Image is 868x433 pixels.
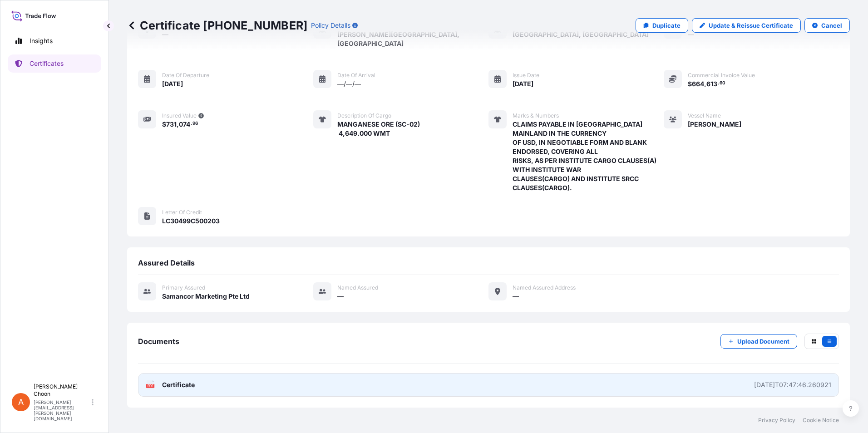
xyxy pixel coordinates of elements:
span: , [704,81,706,87]
span: MANGANESE ORE (SC-02) 4,649.000 WMT [337,120,420,138]
span: . [191,122,192,125]
span: A [18,398,24,407]
p: [PERSON_NAME] Choon [34,383,90,398]
button: Upload Document [720,334,797,349]
span: [DATE] [162,79,183,89]
span: LC30499C500203 [162,216,220,226]
span: . [718,82,719,85]
span: [PERSON_NAME] [688,120,741,129]
span: 731 [166,121,177,128]
p: Certificates [30,59,64,68]
span: Named Assured [337,284,378,291]
span: Description of cargo [337,112,391,119]
span: 60 [720,82,725,85]
span: —/—/— [337,79,361,89]
span: 96 [192,122,198,125]
a: Certificates [8,54,101,73]
a: Privacy Policy [758,417,795,424]
p: Duplicate [652,21,681,30]
a: Update & Reissue Certificate [692,18,801,33]
span: Vessel Name [688,112,721,119]
span: 074 [179,121,190,128]
span: CLAIMS PAYABLE IN [GEOGRAPHIC_DATA] MAINLAND IN THE CURRENCY OF USD, IN NEGOTIABLE FORM AND BLANK... [513,120,664,192]
span: — [513,292,519,301]
span: Assured Details [138,258,195,267]
span: Documents [138,337,179,346]
p: Upload Document [737,337,789,346]
button: Cancel [804,18,850,33]
div: [DATE]T07:47:46.260921 [754,380,831,389]
p: Insights [30,36,53,45]
span: Date of arrival [337,72,375,79]
span: Insured Value [162,112,197,119]
a: Duplicate [636,18,688,33]
span: Named Assured Address [513,284,576,291]
span: Letter of Credit [162,209,202,216]
text: PDF [148,384,153,388]
span: Commercial Invoice Value [688,72,755,79]
span: [DATE] [513,79,533,89]
a: Cookie Notice [803,417,839,424]
a: Insights [8,32,101,50]
span: — [337,292,344,301]
span: , [177,121,179,128]
p: Update & Reissue Certificate [709,21,793,30]
span: Issue Date [513,72,539,79]
span: 664 [692,81,704,87]
p: Certificate [PHONE_NUMBER] [127,18,307,33]
span: Primary assured [162,284,205,291]
a: PDFCertificate[DATE]T07:47:46.260921 [138,373,839,397]
span: Marks & Numbers [513,112,559,119]
span: Samancor Marketing Pte Ltd [162,292,250,301]
span: Date of departure [162,72,209,79]
span: Certificate [162,380,195,389]
p: [PERSON_NAME][EMAIL_ADDRESS][PERSON_NAME][DOMAIN_NAME] [34,399,90,421]
span: 613 [706,81,717,87]
p: Cancel [821,21,842,30]
span: $ [162,121,166,128]
span: $ [688,81,692,87]
p: Policy Details [311,21,350,30]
